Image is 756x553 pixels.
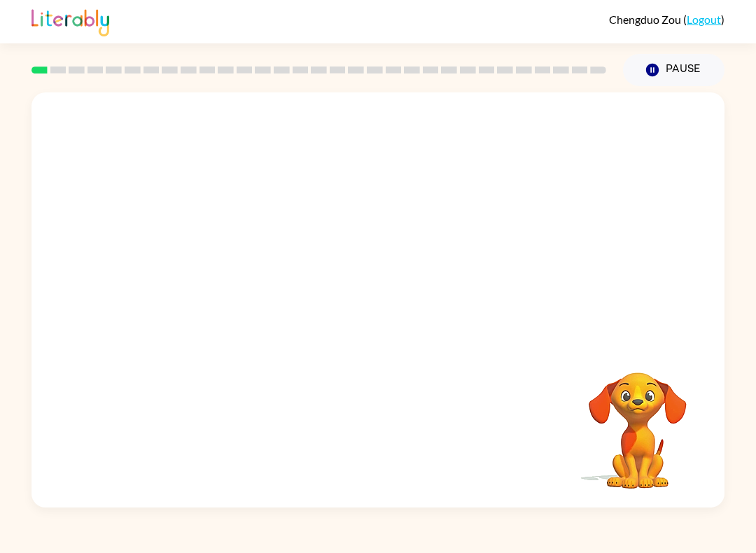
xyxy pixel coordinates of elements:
[568,351,708,491] video: Your browser must support playing .mp4 files to use Literably. Please try using another browser.
[623,54,724,86] button: Pause
[31,6,109,36] img: Literably
[609,13,724,26] div: ( )
[609,13,683,26] span: Chengduo Zou
[687,13,721,26] a: Logout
